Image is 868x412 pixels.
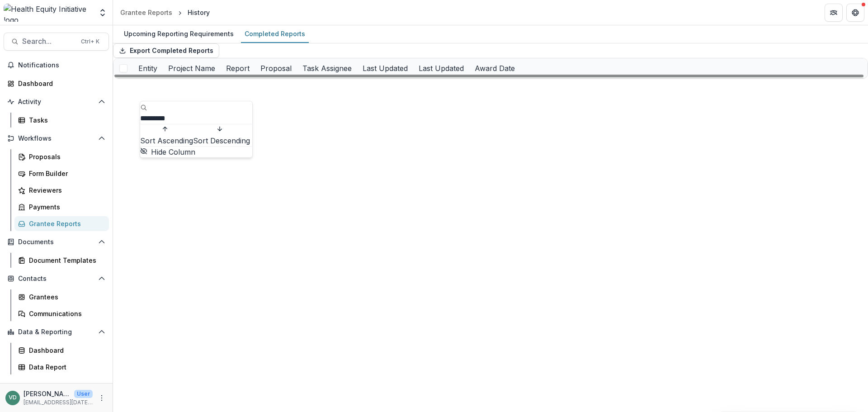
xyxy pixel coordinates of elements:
div: Report [221,63,255,74]
button: Sort Ascending [140,124,193,146]
p: [EMAIL_ADDRESS][DATE][DOMAIN_NAME] [24,398,93,407]
div: Task Assignee [297,58,357,78]
div: Upcoming Reporting Requirements [120,27,237,40]
a: Grantees [14,289,109,304]
div: Entity [133,63,163,74]
div: Proposal [255,63,297,74]
span: Notifications [18,62,105,69]
span: Sort Ascending [140,136,193,145]
a: Upcoming Reporting Requirements [120,25,237,43]
div: Report [221,58,255,78]
a: Grantee Reports [117,6,176,19]
span: Workflows [18,135,94,142]
div: Project Name [163,58,221,78]
button: Search... [4,33,109,51]
a: Tasks [14,113,109,128]
button: Get Help [846,4,864,22]
div: Last Updated [357,58,413,78]
div: Dashboard [29,346,102,355]
a: Reviewers [14,183,109,198]
div: Reviewers [29,185,102,195]
div: Data Report [29,362,102,372]
button: Sort Descending [193,124,250,146]
a: Dashboard [4,76,109,91]
div: Project Name [163,63,221,74]
div: Grantee Reports [29,219,102,228]
div: Last Updated [413,58,469,78]
a: Grantee Reports [14,216,109,231]
a: Communications [14,306,109,321]
div: Tasks [29,115,102,125]
button: Export Completed Reports [113,43,219,58]
div: Last Updated [357,63,413,74]
a: Dashboard [14,343,109,358]
button: Open Contacts [4,271,109,286]
a: Payments [14,199,109,214]
div: Ctrl + K [79,37,101,47]
p: [PERSON_NAME] [24,389,71,398]
div: Proposal [255,58,297,78]
div: Victoria Darker [9,395,17,401]
span: Activity [18,98,94,106]
div: Form Builder [29,169,102,178]
a: Form Builder [14,166,109,181]
a: Data Report [14,360,109,374]
div: Communications [29,309,102,318]
button: Open Activity [4,95,109,109]
button: Open Data & Reporting [4,325,109,339]
div: Entity [133,58,163,78]
div: Dashboard [18,79,102,88]
div: Award Date [469,58,520,78]
div: Task Assignee [297,63,357,74]
span: Contacts [18,275,94,283]
div: History [188,8,210,17]
p: User [74,390,93,398]
div: Payments [29,202,102,212]
button: Open Documents [4,235,109,249]
span: Documents [18,238,94,246]
div: Grantee Reports [120,8,172,17]
div: Completed Reports [241,27,309,40]
img: Health Equity Initiative logo [4,4,93,22]
button: Partners [825,4,843,22]
span: Data & Reporting [18,328,94,336]
div: Last Updated [413,63,469,74]
button: Open entity switcher [96,4,109,22]
div: Grantees [29,292,102,302]
button: Hide Column [140,147,195,157]
button: More [96,393,107,403]
a: Proposals [14,149,109,164]
a: Document Templates [14,253,109,268]
div: Award Date [469,63,520,74]
span: Search... [22,37,75,46]
button: Open Workflows [4,131,109,146]
span: Sort Descending [193,136,250,145]
button: Notifications [4,58,109,72]
nav: breadcrumb [117,6,213,19]
a: Completed Reports [241,25,309,43]
div: Proposals [29,152,102,161]
div: Document Templates [29,256,102,265]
